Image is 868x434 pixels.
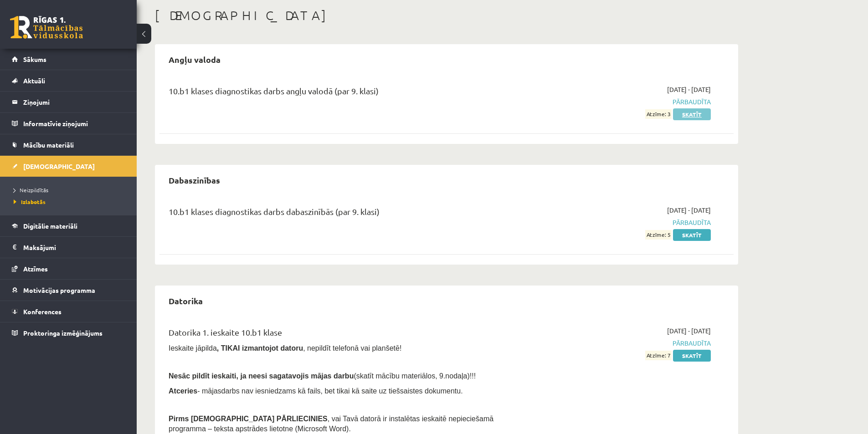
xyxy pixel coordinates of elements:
[169,387,463,395] span: - mājasdarbs nav iesniedzams kā fails, bet tikai kā saite uz tiešsaistes dokumentu.
[539,338,711,348] span: Pārbaudīta
[23,307,62,316] span: Konferences
[155,8,738,23] h1: [DEMOGRAPHIC_DATA]
[12,134,125,155] a: Mācību materiāli
[23,141,74,149] span: Mācību materiāli
[14,198,128,206] a: Izlabotās
[23,77,45,85] span: Aktuāli
[667,85,711,94] span: [DATE] - [DATE]
[23,162,95,170] span: [DEMOGRAPHIC_DATA]
[10,16,83,39] a: Rīgas 1. Tālmācības vidusskola
[645,351,672,360] span: Atzīme: 7
[12,49,125,70] a: Sākums
[12,280,125,301] a: Motivācijas programma
[23,286,95,294] span: Motivācijas programma
[23,113,125,134] legend: Informatīvie ziņojumi
[169,387,197,395] b: Atceries
[539,97,711,107] span: Pārbaudīta
[14,186,128,194] a: Neizpildītās
[12,301,125,322] a: Konferences
[673,108,711,120] a: Skatīt
[169,415,493,433] span: , vai Tavā datorā ir instalētas ieskaitē nepieciešamā programma – teksta apstrādes lietotne (Micr...
[12,215,125,236] a: Digitālie materiāli
[23,55,46,63] span: Sākums
[645,230,672,240] span: Atzīme: 5
[12,258,125,279] a: Atzīmes
[23,265,48,273] span: Atzīmes
[667,326,711,336] span: [DATE] - [DATE]
[14,186,48,194] span: Neizpildītās
[159,290,212,311] h2: Datorika
[667,205,711,215] span: [DATE] - [DATE]
[23,92,125,112] legend: Ziņojumi
[12,70,125,91] a: Aktuāli
[673,350,711,362] a: Skatīt
[23,237,125,258] legend: Maksājumi
[354,372,476,380] span: (skatīt mācību materiālos, 9.nodaļa)!!!
[169,372,354,380] span: Nesāc pildīt ieskaiti, ja neesi sagatavojis mājas darbu
[12,156,125,177] a: [DEMOGRAPHIC_DATA]
[23,329,103,337] span: Proktoringa izmēģinājums
[169,415,328,423] span: Pirms [DEMOGRAPHIC_DATA] PĀRLIECINIES
[217,344,303,352] b: , TIKAI izmantojot datoru
[169,344,401,352] span: Ieskaite jāpilda , nepildīt telefonā vai planšetē!
[673,229,711,241] a: Skatīt
[12,237,125,258] a: Maksājumi
[169,326,525,343] div: Datorika 1. ieskaite 10.b1 klase
[23,222,77,230] span: Digitālie materiāli
[169,205,525,222] div: 10.b1 klases diagnostikas darbs dabaszinībās (par 9. klasi)
[159,49,230,70] h2: Angļu valoda
[12,92,125,112] a: Ziņojumi
[539,218,711,227] span: Pārbaudīta
[159,169,229,191] h2: Dabaszinības
[12,322,125,343] a: Proktoringa izmēģinājums
[14,198,46,205] span: Izlabotās
[169,85,525,102] div: 10.b1 klases diagnostikas darbs angļu valodā (par 9. klasi)
[645,109,672,119] span: Atzīme: 3
[12,113,125,134] a: Informatīvie ziņojumi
